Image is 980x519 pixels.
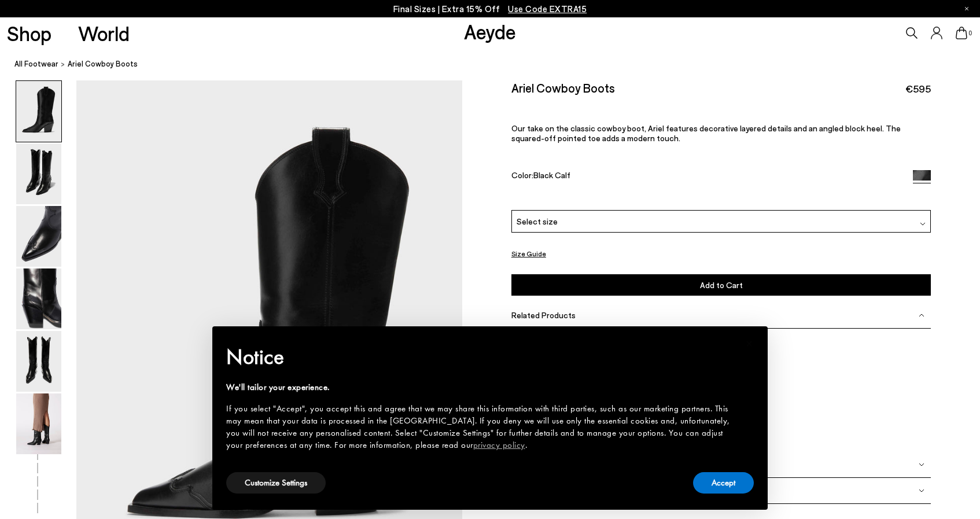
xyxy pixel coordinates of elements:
div: We'll tailor your experience. [226,381,735,393]
a: privacy policy [473,439,525,451]
span: × [746,334,753,352]
button: Customize Settings [226,472,326,494]
div: If you select "Accept", you accept this and agree that we may share this information with third p... [226,403,735,451]
button: Accept [693,472,754,494]
h2: Notice [226,342,735,372]
button: Close this notice [735,330,763,358]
